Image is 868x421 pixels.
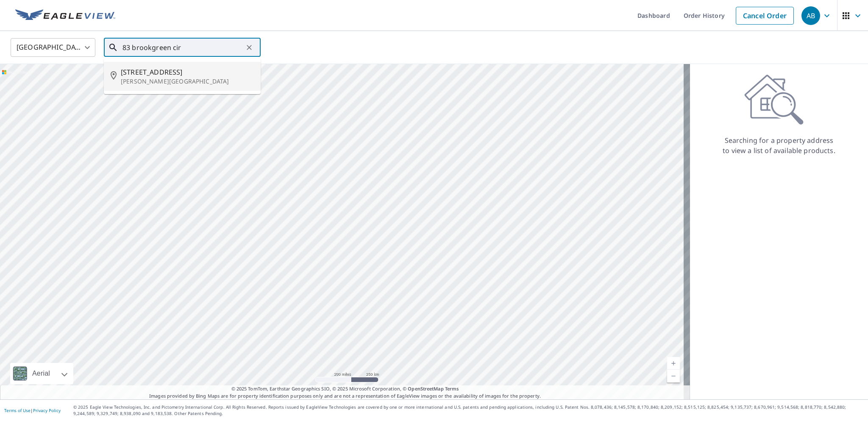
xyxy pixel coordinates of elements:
a: Terms of Use [4,407,31,413]
input: Search by address or latitude-longitude [122,36,243,59]
a: Current Level 5, Zoom In [667,357,680,370]
p: | [4,408,61,413]
a: Cancel Order [736,7,794,25]
p: [PERSON_NAME][GEOGRAPHIC_DATA] [121,77,254,86]
p: © 2025 Eagle View Technologies, Inc. and Pictometry International Corp. All Rights Reserved. Repo... [73,404,864,417]
div: Aerial [10,363,73,384]
div: Aerial [30,363,53,384]
a: Current Level 5, Zoom Out [667,370,680,382]
div: AB [801,6,820,25]
span: [STREET_ADDRESS] [121,67,254,77]
button: Clear [243,42,255,53]
a: Terms [445,385,459,392]
a: Privacy Policy [33,407,61,413]
p: Searching for a property address to view a list of available products. [722,135,836,156]
img: EV Logo [15,9,115,22]
a: OpenStreetMap [408,385,443,392]
span: © 2025 TomTom, Earthstar Geographics SIO, © 2025 Microsoft Corporation, © [231,385,459,393]
div: [GEOGRAPHIC_DATA] [11,36,95,59]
